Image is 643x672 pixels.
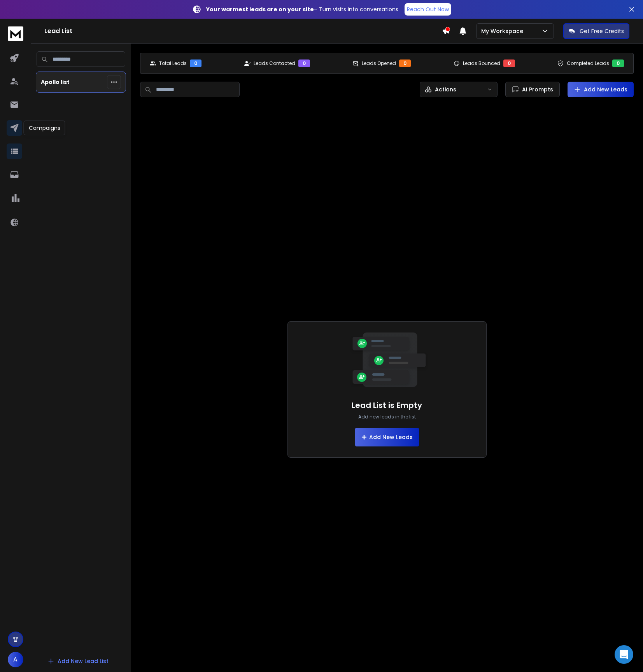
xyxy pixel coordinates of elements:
[567,60,609,66] p: Completed Leads
[503,59,515,67] div: 0
[505,82,560,97] button: AI Prompts
[362,60,396,66] p: Leads Opened
[574,86,627,93] a: Add New Leads
[568,82,634,97] button: Add New Leads
[463,60,500,66] p: Leads Bounced
[190,59,201,67] div: 0
[41,653,115,669] button: Add New Lead List
[298,59,310,67] div: 0
[563,23,629,39] button: Get Free Credits
[580,27,624,35] p: Get Free Credits
[254,60,295,66] p: Leads Contacted
[519,86,553,93] span: AI Prompts
[159,60,187,66] p: Total Leads
[44,26,442,36] h1: Lead List
[352,400,422,411] h1: Lead List is Empty
[407,5,449,13] p: Reach Out Now
[8,652,23,667] button: A
[206,5,314,13] strong: Your warmest leads are on your site
[358,414,416,420] p: Add new leads in the list
[405,3,451,16] a: Reach Out Now
[8,26,23,41] img: logo
[481,27,526,35] p: My Workspace
[399,59,411,67] div: 0
[435,86,456,93] p: Actions
[355,428,419,446] button: Add New Leads
[41,78,70,86] p: Apollo list
[615,645,633,664] div: Open Intercom Messenger
[24,121,65,135] div: Campaigns
[206,5,398,13] p: – Turn visits into conversations
[612,59,624,67] div: 0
